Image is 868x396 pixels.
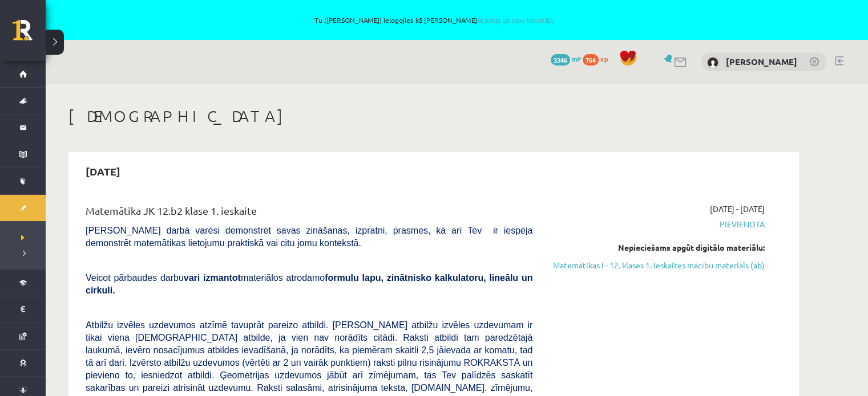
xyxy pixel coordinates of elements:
a: 3346 mP [551,54,581,63]
span: [DATE] - [DATE] [710,203,765,215]
h2: [DATE] [74,158,132,185]
h1: [DEMOGRAPHIC_DATA] [68,107,799,126]
b: formulu lapu, zinātnisko kalkulatoru, lineālu un cirkuli. [86,273,532,295]
b: vari izmantot [184,273,241,283]
span: [PERSON_NAME] darbā varēsi demonstrēt savas zināšanas, izpratni, prasmes, kā arī Tev ir iespēja d... [86,226,532,248]
span: xp [600,54,608,63]
a: [PERSON_NAME] [726,56,797,67]
a: Matemātikas I - 12. klases 1. ieskaites mācību materiāls (ab) [550,259,765,271]
a: Rīgas 1. Tālmācības vidusskola [13,20,46,48]
span: Veicot pārbaudes darbu materiālos atrodamo [86,273,532,295]
div: Matemātika JK 12.b2 klase 1. ieskaite [86,203,532,224]
span: mP [572,54,581,63]
span: Pievienota [550,218,765,230]
a: Atpakaļ uz savu lietotāju [477,15,554,25]
div: Nepieciešams apgūt digitālo materiālu: [550,242,765,254]
a: 764 xp [583,54,613,63]
span: 764 [583,54,599,66]
img: Amanda Lorberga [707,57,718,68]
span: 3346 [551,54,570,66]
span: Tu ([PERSON_NAME]) ielogojies kā [PERSON_NAME] [87,17,781,23]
